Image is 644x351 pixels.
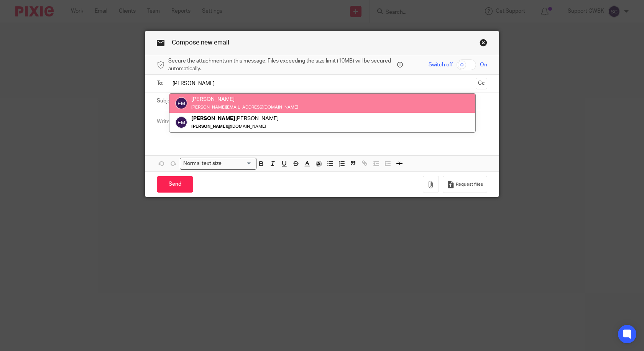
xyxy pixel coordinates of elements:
button: Cc [476,78,487,89]
div: [PERSON_NAME] [191,96,298,103]
div: Search for option [180,158,256,170]
input: Search for option [224,160,252,168]
em: [PERSON_NAME] [191,116,235,122]
span: Compose new email [172,40,229,46]
em: [PERSON_NAME] [191,125,227,129]
span: Normal text size [182,160,223,168]
span: Switch off [429,61,453,69]
span: Secure the attachments in this message. Files exceeding the size limit (10MB) will be secured aut... [168,57,395,73]
img: svg%3E [175,117,187,129]
img: svg%3E [175,97,187,109]
span: Request files [456,181,483,188]
label: To: [157,79,165,87]
small: @[DOMAIN_NAME] [191,125,266,129]
a: Close this dialog window [480,39,487,49]
label: Subject: [157,97,177,105]
input: Send [157,176,193,193]
small: [PERSON_NAME][EMAIL_ADDRESS][DOMAIN_NAME] [191,105,298,109]
div: [PERSON_NAME] [191,115,279,123]
button: Request files [443,176,487,193]
span: On [480,61,487,69]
